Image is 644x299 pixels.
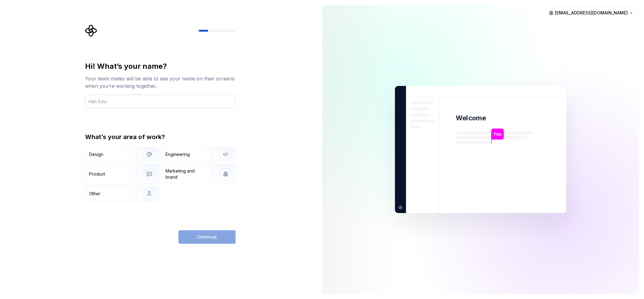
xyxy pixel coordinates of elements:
[85,75,236,90] div: Your team mates will be able to see your name on their screens when you’re working together.
[456,114,486,122] p: Welcome
[166,168,207,180] div: Marketing and brand
[493,131,502,138] p: You
[85,25,97,37] svg: Supernova Logo
[85,133,236,141] div: What’s your area of work?
[546,7,637,18] button: [EMAIL_ADDRESS][DOMAIN_NAME]
[89,151,103,157] div: Design
[85,61,236,71] div: Hi! What’s your name?
[85,95,236,108] input: Han Solo
[89,171,105,177] div: Product
[555,10,628,16] span: [EMAIL_ADDRESS][DOMAIN_NAME]
[166,151,190,157] div: Engineering
[89,191,100,197] div: Other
